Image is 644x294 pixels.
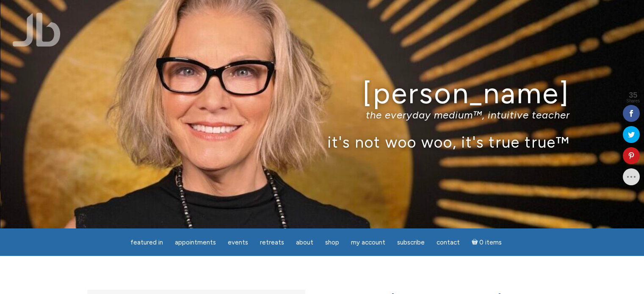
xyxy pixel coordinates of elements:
[296,239,313,246] span: About
[472,239,480,246] i: Cart
[392,234,430,251] a: Subscribe
[170,234,221,251] a: Appointments
[75,77,570,109] h1: [PERSON_NAME]
[75,109,570,121] p: the everyday medium™, intuitive teacher
[255,234,289,251] a: Retreats
[431,234,465,251] a: Contact
[437,239,460,246] span: Contact
[125,234,168,251] a: featured in
[291,234,318,251] a: About
[351,239,385,246] span: My Account
[228,239,248,246] span: Events
[75,133,570,151] p: it's not woo woo, it's true true™
[130,239,163,246] span: featured in
[467,234,507,251] a: Cart0 items
[325,239,339,246] span: Shop
[346,234,390,251] a: My Account
[479,239,502,246] span: 0 items
[397,239,425,246] span: Subscribe
[626,91,640,99] span: 35
[175,239,216,246] span: Appointments
[13,13,61,47] img: Jamie Butler. The Everyday Medium
[320,234,344,251] a: Shop
[260,239,284,246] span: Retreats
[223,234,253,251] a: Events
[626,99,640,103] span: Shares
